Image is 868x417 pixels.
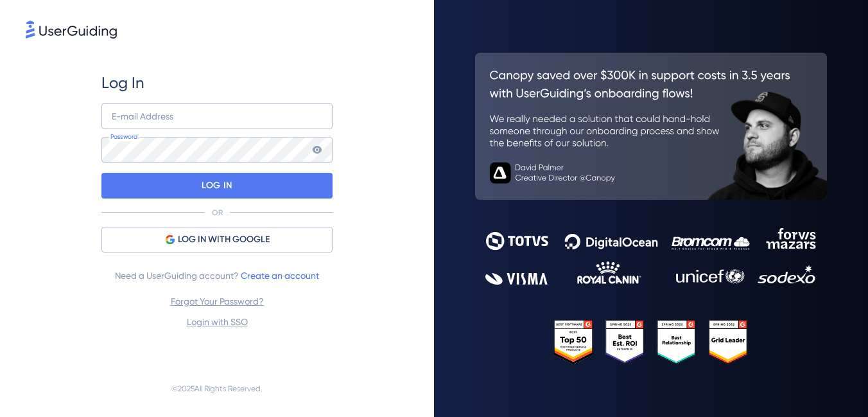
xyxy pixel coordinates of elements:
[101,73,144,93] span: Log In
[554,320,747,364] img: 25303e33045975176eb484905ab012ff.svg
[475,53,827,200] img: 26c0aa7c25a843aed4baddd2b5e0fa68.svg
[101,103,333,129] input: example@company.com
[178,232,270,247] span: LOG IN WITH GOOGLE
[26,21,117,39] img: 8faab4ba6bc7696a72372aa768b0286c.svg
[241,271,319,281] a: Create an account
[202,175,232,196] p: LOG IN
[171,381,263,396] span: © 2025 All Rights Reserved.
[485,228,816,285] img: 9302ce2ac39453076f5bc0f2f2ca889b.svg
[115,268,319,283] span: Need a UserGuiding account?
[187,317,248,327] a: Login with SSO
[212,208,223,218] p: OR
[171,296,264,306] a: Forgot Your Password?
